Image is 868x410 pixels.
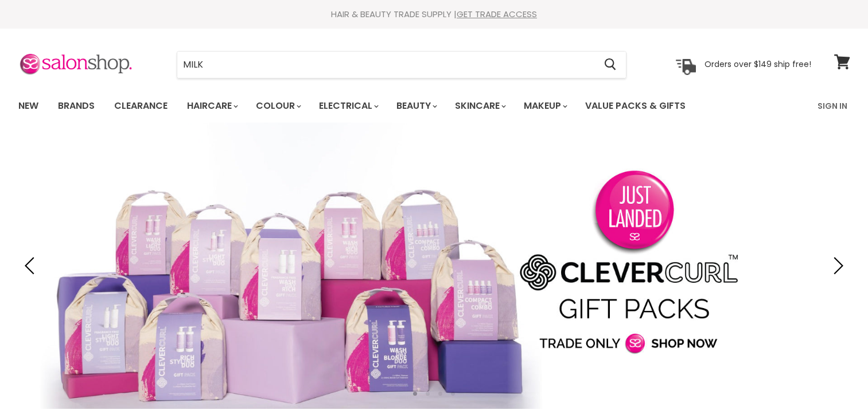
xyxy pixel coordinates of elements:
[247,94,308,118] a: Colour
[438,392,442,396] li: Page dot 3
[577,94,694,118] a: Value Packs & Gifts
[388,94,444,118] a: Beauty
[177,52,595,78] input: Search
[595,52,626,78] button: Search
[49,94,103,118] a: Brands
[457,8,537,20] a: GET TRADE ACCESS
[10,94,47,118] a: New
[451,392,455,396] li: Page dot 4
[515,94,574,118] a: Makeup
[4,9,865,20] div: HAIR & BEAUTY TRADE SUPPLY |
[413,392,417,396] li: Page dot 1
[811,94,854,118] a: Sign In
[178,94,245,118] a: Haircare
[704,59,811,69] p: Orders over $149 ship free!
[426,392,430,396] li: Page dot 2
[310,94,386,118] a: Electrical
[4,89,865,123] nav: Main
[177,51,626,78] form: Product
[10,89,753,123] ul: Main menu
[446,94,513,118] a: Skincare
[20,254,43,277] button: Previous
[825,254,848,277] button: Next
[106,94,176,118] a: Clearance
